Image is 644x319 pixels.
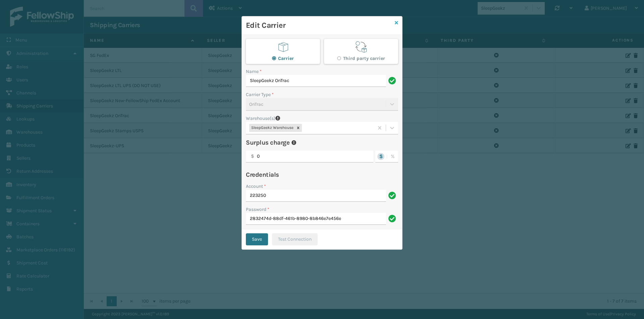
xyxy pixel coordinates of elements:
label: Carrier [272,56,294,61]
h4: Surplus charge [246,139,289,147]
label: Carrier Type [246,91,274,98]
button: Test Connection [272,233,318,245]
label: Warehouse(s) [246,115,275,122]
p: $ [251,151,254,162]
label: Third party carrier [337,56,385,61]
h3: Edit Carrier [246,20,392,30]
h4: Credentials [246,171,398,179]
label: Password [246,206,269,213]
label: Account [246,183,266,190]
div: SleepGeekz Warehouse [249,124,294,132]
label: Name [246,68,262,75]
button: Save [246,233,268,245]
input: 0.00 [246,151,373,163]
